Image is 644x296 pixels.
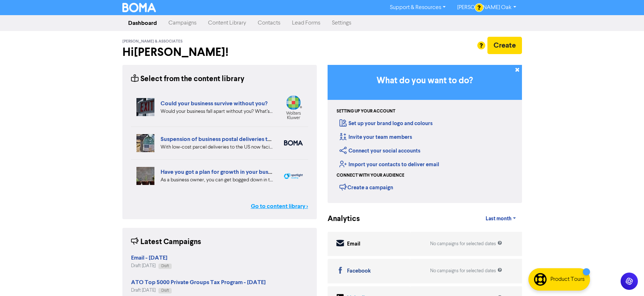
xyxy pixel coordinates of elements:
div: No campaigns for selected dates [430,268,502,274]
div: Connect with your audience [337,172,404,179]
a: Email - [DATE] [131,255,167,261]
a: Set up your brand logo and colours [339,120,433,127]
div: Setting up your account [337,108,395,115]
span: Draft [161,264,169,268]
div: Email [347,240,360,248]
a: ATO Top 5000 Private Groups Tax Program - [DATE] [131,280,266,286]
a: Invite your team members [339,134,412,141]
a: Content Library [202,16,252,30]
button: Create [487,37,522,54]
a: Settings [326,16,357,30]
a: Go to content library > [251,202,308,211]
span: [PERSON_NAME] & Associates [122,39,183,44]
a: [PERSON_NAME] Oak [451,2,522,13]
a: Lead Forms [286,16,326,30]
iframe: Chat Widget [608,261,644,296]
div: With low-cost parcel deliveries to the US now facing tariffs, many international postal services ... [161,143,273,151]
div: Latest Campaigns [131,237,201,248]
a: Import your contacts to deliver email [339,161,439,168]
img: spotlight [284,173,303,179]
div: As a business owner, you can get bogged down in the demands of day-to-day business. We can help b... [161,176,273,184]
a: Last month [480,212,522,226]
strong: ATO Top 5000 Private Groups Tax Program - [DATE] [131,279,266,286]
span: Draft [161,289,169,292]
div: Would your business fall apart without you? What’s your Plan B in case of accident, illness, or j... [161,108,273,115]
h3: What do you want to do? [338,76,511,86]
a: Have you got a plan for growth in your business? [161,168,284,176]
img: boma [284,140,303,146]
img: wolterskluwer [284,95,303,119]
a: Dashboard [122,16,163,30]
div: Create a campaign [339,182,393,193]
strong: Email - [DATE] [131,254,167,261]
a: Campaigns [163,16,202,30]
div: Draft [DATE] [131,262,172,269]
a: Connect your social accounts [339,147,420,154]
div: Getting Started in BOMA [328,65,522,203]
a: Could your business survive without you? [161,100,267,107]
a: Support & Resources [384,2,451,13]
div: Select from the content library [131,74,244,85]
div: Facebook [347,267,371,275]
div: Draft [DATE] [131,287,266,294]
a: Contacts [252,16,286,30]
h2: Hi [PERSON_NAME] ! [122,45,317,59]
div: Analytics [328,213,351,225]
a: Suspension of business postal deliveries to the [GEOGRAPHIC_DATA]: what options do you have? [161,136,414,143]
div: No campaigns for selected dates [430,240,502,247]
img: BOMA Logo [122,3,156,12]
span: Last month [486,216,512,222]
